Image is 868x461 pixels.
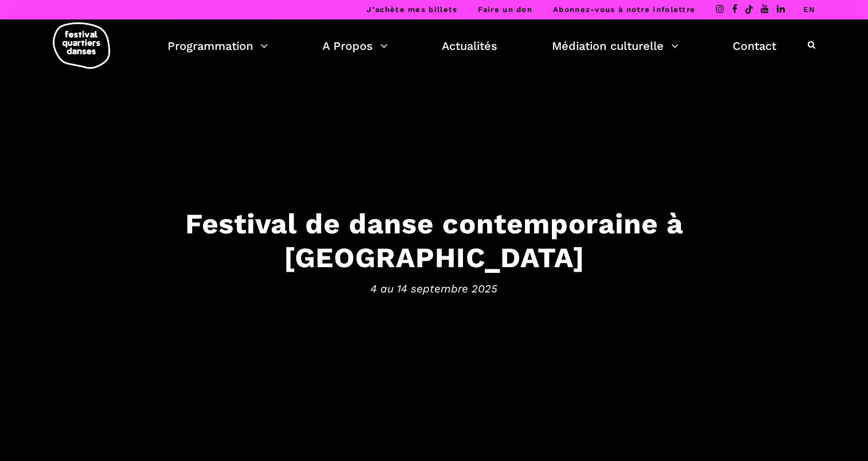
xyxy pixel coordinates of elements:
a: Médiation culturelle [552,36,679,56]
a: J’achète mes billets [367,5,457,14]
span: 4 au 14 septembre 2025 [79,280,790,297]
a: Contact [733,36,776,56]
img: logo-fqd-med [53,22,110,69]
a: Actualités [442,36,497,56]
h3: Festival de danse contemporaine à [GEOGRAPHIC_DATA] [79,207,790,275]
a: A Propos [322,36,388,56]
a: EN [803,5,815,14]
a: Programmation [168,36,268,56]
a: Faire un don [478,5,532,14]
a: Abonnez-vous à notre infolettre [553,5,695,14]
